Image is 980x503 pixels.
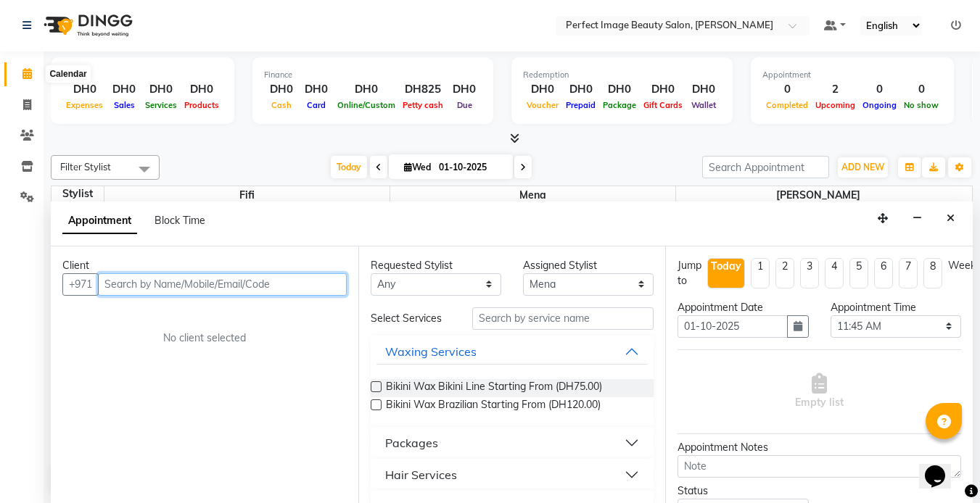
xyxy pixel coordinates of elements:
span: Cash [268,100,295,110]
span: Appointment [62,208,137,234]
div: Stylist [52,186,104,201]
span: Mena [390,186,675,204]
div: Status [678,483,808,499]
div: Redemption [523,69,721,81]
button: Packages [376,430,648,456]
button: Waxing Services [376,338,648,365]
span: Bikini Wax Bikini Line Starting From (DH75.00) [386,379,602,397]
div: Select Services [360,311,461,326]
div: Calendar [46,65,90,83]
div: DH0 [299,81,334,98]
span: Block Time [155,214,205,227]
div: Requested Stylist [371,258,501,273]
input: yyyy-mm-dd [678,315,787,338]
div: DH0 [686,81,721,98]
div: Client [62,258,347,273]
span: Package [599,100,640,110]
span: ADD NEW [841,162,884,172]
span: Gift Cards [640,100,686,110]
div: DH0 [141,81,181,98]
input: 2025-10-01 [435,157,507,178]
li: 1 [751,258,770,288]
div: Total [62,69,223,81]
div: DH0 [62,81,107,98]
div: Waxing Services [385,343,477,360]
div: Appointment Time [831,300,961,315]
div: Appointment [762,69,942,81]
li: 8 [923,258,942,288]
li: 5 [849,258,868,288]
input: Search by Name/Mobile/Email/Code [98,273,347,296]
span: Fifi [104,186,390,204]
div: DH0 [107,81,141,98]
div: Packages [385,434,438,452]
span: Upcoming [812,100,859,110]
button: +971 [62,273,99,296]
li: 6 [874,258,893,288]
span: Sales [110,100,139,110]
span: [PERSON_NAME] [676,186,962,204]
div: DH0 [562,81,599,98]
div: Today [711,259,741,274]
img: logo [37,5,136,46]
span: Filter Stylist [60,161,111,172]
input: Search Appointment [702,156,829,178]
div: 0 [900,81,942,98]
li: 7 [899,258,918,288]
li: 4 [825,258,844,288]
div: DH0 [599,81,640,98]
li: 3 [800,258,819,288]
span: Wallet [688,100,720,110]
span: Completed [762,100,812,110]
span: Today [331,156,367,178]
span: Prepaid [562,100,599,110]
div: DH825 [399,81,447,98]
div: DH0 [181,81,223,98]
div: 2 [812,81,859,98]
iframe: chat widget [919,445,965,489]
span: No show [900,100,942,110]
div: Appointment Notes [678,440,961,455]
span: Online/Custom [334,100,399,110]
button: Hair Services [376,462,648,488]
button: ADD NEW [838,157,888,178]
div: Assigned Stylist [523,258,654,273]
span: Voucher [523,100,562,110]
input: Search by service name [472,307,654,330]
div: Finance [264,69,482,81]
span: Bikini Wax Brazilian Starting From (DH120.00) [386,397,601,415]
span: Due [453,100,476,110]
button: Close [940,207,961,230]
div: Hair Services [385,466,457,483]
div: DH0 [334,81,399,98]
span: Wed [400,162,435,172]
div: DH0 [447,81,482,98]
div: No client selected [97,331,312,346]
div: DH0 [264,81,299,98]
span: Petty cash [399,100,447,110]
div: DH0 [640,81,686,98]
span: Services [141,100,181,110]
span: Empty list [795,373,844,410]
span: Ongoing [859,100,900,110]
span: Products [181,100,223,110]
li: 2 [775,258,794,288]
div: Jump to [678,258,701,288]
div: DH0 [523,81,562,98]
div: Appointment Date [678,300,808,315]
span: Expenses [62,100,107,110]
div: 0 [762,81,812,98]
span: Card [303,100,329,110]
div: 0 [859,81,900,98]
